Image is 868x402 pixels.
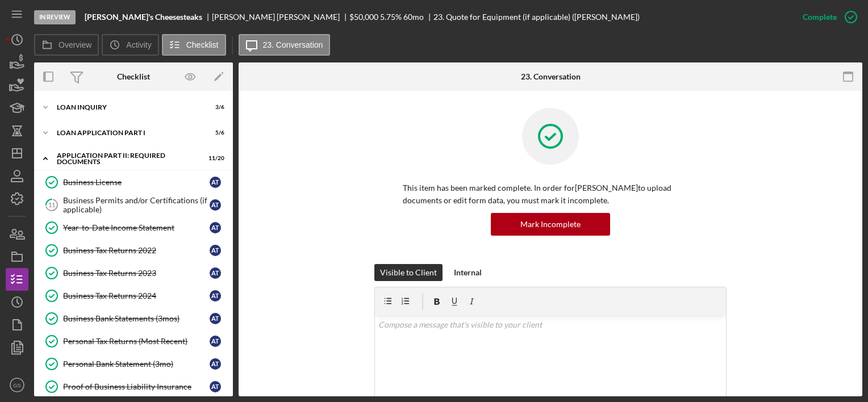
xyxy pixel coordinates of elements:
a: Business Bank Statements (3mos)AT [40,307,227,330]
div: A T [210,336,221,347]
button: 23. Conversation [239,34,331,56]
div: Business License [63,178,210,187]
div: Personal Bank Statement (3mo) [63,359,210,368]
label: Checklist [186,40,219,49]
div: Application Part II: Required Documents [57,152,196,165]
div: Checklist [117,72,150,81]
div: 3 / 6 [204,104,224,111]
button: Checklist [162,34,226,56]
p: This item has been marked complete. In order for [PERSON_NAME] to upload documents or edit form d... [403,182,698,207]
a: 11Business Permits and/or Certifications (if applicable)AT [40,194,227,216]
button: Overview [34,34,99,56]
button: Complete [791,6,862,28]
div: Personal Tax Returns (Most Recent) [63,337,210,346]
a: Year-to-Date Income StatementAT [40,216,227,239]
button: Internal [448,264,487,281]
a: Business Tax Returns 2024AT [40,284,227,307]
div: A T [210,245,221,256]
button: Visible to Client [374,264,443,281]
tspan: 11 [48,201,55,208]
text: GS [13,382,21,388]
div: 5.75 % [380,12,402,22]
div: A T [210,381,221,392]
a: Personal Tax Returns (Most Recent)AT [40,330,227,353]
div: 60 mo [403,12,424,22]
div: A T [210,267,221,279]
a: Proof of Business Liability InsuranceAT [40,375,227,398]
button: Activity [102,34,158,56]
b: [PERSON_NAME]'s Cheesesteaks [85,12,202,22]
div: 5 / 6 [204,129,224,136]
iframe: Intercom live chat [829,352,857,379]
div: Loan Application Part I [57,129,196,136]
div: Business Permits and/or Certifications (if applicable) [63,196,210,214]
div: Loan Inquiry [57,104,196,111]
div: A T [210,177,221,188]
label: Activity [126,40,151,49]
a: Business Tax Returns 2023AT [40,262,227,284]
label: 23. Conversation [263,40,323,49]
div: A T [210,222,221,233]
div: Mark Incomplete [520,213,581,236]
div: Business Tax Returns 2023 [63,269,210,278]
div: In Review [34,10,76,24]
div: 23. Conversation [521,72,581,81]
div: A T [210,358,221,370]
span: $50,000 [349,12,378,22]
label: Overview [59,40,91,49]
div: 23. Quote for Equipment (if applicable) ([PERSON_NAME]) [433,12,640,22]
div: Year-to-Date Income Statement [63,223,210,232]
a: Business LicenseAT [40,171,227,194]
button: Mark Incomplete [491,213,610,236]
div: Proof of Business Liability Insurance [63,382,210,391]
div: [PERSON_NAME] [PERSON_NAME] [212,12,349,22]
div: Visible to Client [380,264,437,281]
div: Business Tax Returns 2024 [63,291,210,300]
a: Business Tax Returns 2022AT [40,239,227,262]
div: Internal [454,264,482,281]
div: A T [210,313,221,324]
button: GS [6,374,28,396]
div: Complete [803,6,837,28]
div: A T [210,290,221,301]
div: Business Bank Statements (3mos) [63,314,210,323]
div: 11 / 20 [204,155,224,162]
div: A T [210,199,221,211]
div: Business Tax Returns 2022 [63,246,210,255]
a: Personal Bank Statement (3mo)AT [40,353,227,375]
